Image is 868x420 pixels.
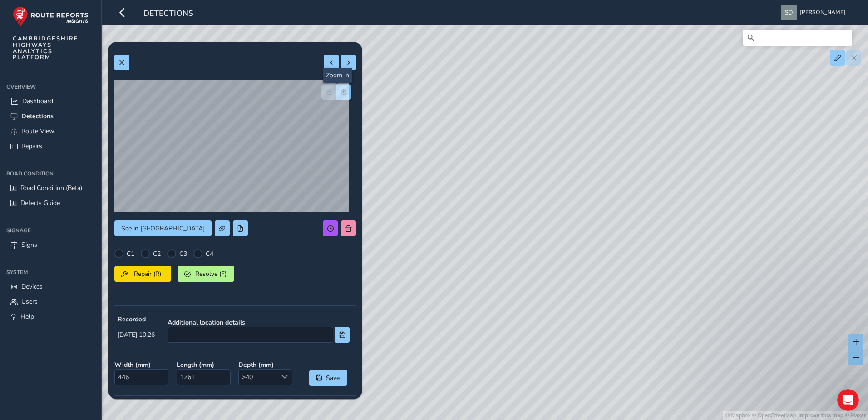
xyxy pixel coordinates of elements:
a: Road Condition (Beta) [6,180,95,195]
label: C1 [127,250,134,258]
span: Help [20,312,34,321]
a: Users [6,294,95,309]
span: Resolve (F) [194,270,227,278]
span: CAMBRIDGESHIRE HIGHWAYS ANALYTICS PLATFORM [13,35,79,60]
div: Overview [6,80,95,94]
a: Route View [6,124,95,139]
span: Dashboard [22,97,53,105]
button: Resolve (F) [178,266,234,282]
a: Detections [6,109,95,124]
button: Save [309,370,347,386]
span: Repair (R) [131,270,164,278]
strong: Depth ( mm ) [238,360,294,369]
a: Devices [6,279,95,294]
strong: Additional location details [168,318,350,327]
button: See in Route View [114,220,212,236]
label: C4 [206,250,213,258]
strong: Recorded [118,315,155,324]
span: Detections [21,112,54,120]
strong: Length ( mm ) [177,360,232,369]
span: >40 [239,370,277,385]
span: Save [325,374,340,382]
span: Users [21,297,38,306]
span: Repairs [21,142,42,150]
span: [DATE] 10:26 [118,330,155,339]
a: Dashboard [6,94,95,109]
span: Road Condition (Beta) [20,184,82,192]
button: [PERSON_NAME] [781,5,848,20]
button: Repair (R) [114,266,171,282]
a: Signs [6,237,95,252]
span: Defects Guide [20,199,60,207]
label: C3 [179,250,187,258]
span: [PERSON_NAME] [800,5,845,20]
div: Road Condition [6,167,95,180]
label: C2 [153,250,161,258]
input: Search [743,30,852,46]
a: Defects Guide [6,195,95,210]
img: rr logo [13,6,89,27]
a: Help [6,309,95,324]
div: Signage [6,224,95,237]
iframe: Intercom live chat [837,389,859,411]
span: Detections [143,8,193,20]
div: System [6,265,95,279]
span: See in [GEOGRAPHIC_DATA] [121,224,205,233]
span: Route View [21,127,54,135]
span: Devices [21,282,43,291]
span: Signs [21,240,37,249]
a: Repairs [6,139,95,154]
strong: Width ( mm ) [114,360,170,369]
img: diamond-layout [781,5,797,20]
